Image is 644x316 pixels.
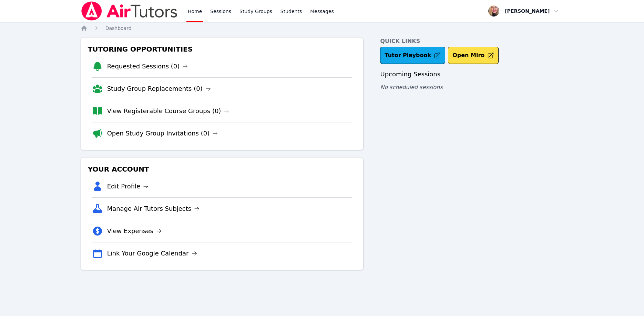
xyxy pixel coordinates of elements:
[107,226,162,236] a: View Expenses
[107,182,149,191] a: Edit Profile
[380,84,442,90] span: No scheduled sessions
[107,204,200,214] a: Manage Air Tutors Subjects
[86,43,358,55] h3: Tutoring Opportunities
[105,25,132,31] span: Dashboard
[380,47,445,64] a: Tutor Playbook
[81,1,178,21] img: Air Tutors
[107,106,229,116] a: View Registerable Course Groups (0)
[86,163,358,175] h3: Your Account
[380,37,563,45] h4: Quick Links
[81,25,564,32] nav: Breadcrumb
[380,69,563,79] h3: Upcoming Sessions
[105,25,132,32] a: Dashboard
[107,62,188,71] a: Requested Sessions (0)
[310,8,334,15] span: Messages
[107,249,197,258] a: Link Your Google Calendar
[448,47,499,64] button: Open Miro
[107,84,211,94] a: Study Group Replacements (0)
[107,129,218,138] a: Open Study Group Invitations (0)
